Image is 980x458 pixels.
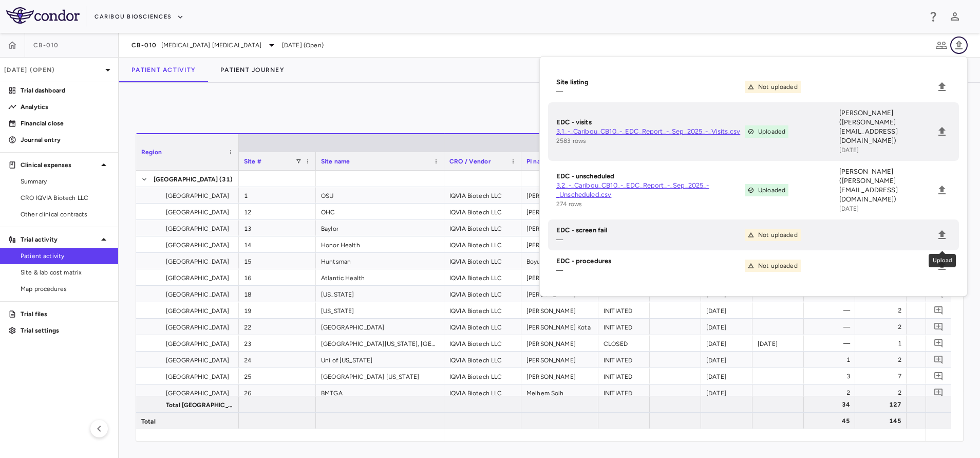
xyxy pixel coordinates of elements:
svg: Add comment [934,388,944,397]
span: Not uploaded [758,82,798,91]
div: IQVIA Biotech LLC [444,236,521,252]
button: Patient Journey [208,58,297,82]
div: INITIATED [598,302,650,318]
div: — [916,302,953,319]
a: 3.1_-_Caribou_CB10_-_EDC_Report_-_Sep_2025_-_Visits.csv [556,127,745,136]
div: — [916,352,953,368]
button: Add comment [932,386,946,399]
span: [DATE] [839,146,859,154]
span: Not uploaded [758,230,798,240]
p: Financial close [21,119,110,128]
div: Atlantic Health [316,269,444,285]
div: IQVIA Biotech LLC [444,319,521,335]
div: [PERSON_NAME] [521,368,598,384]
span: Site name [321,158,350,165]
div: Boyu Hu [521,253,598,269]
div: [DATE] [701,335,752,351]
span: Upload [933,181,951,199]
span: 274 rows [556,200,582,208]
p: Trial files [21,309,110,319]
span: [GEOGRAPHIC_DATA] [166,303,230,319]
div: 23 [239,335,316,351]
div: 45 [813,413,850,429]
p: Trial settings [21,326,110,335]
div: Uni of [US_STATE] [316,352,444,368]
span: [GEOGRAPHIC_DATA] [166,352,230,369]
span: [GEOGRAPHIC_DATA] [166,270,230,286]
div: OHC [316,204,444,219]
span: Total [141,413,156,430]
div: [DATE] [701,319,752,335]
div: 2 [864,319,901,335]
a: 3.2_-_Caribou_CB10_-_EDC_Report_-_Sep_2025_-_Unscheduled.csv [556,181,745,199]
button: Add comment [932,303,946,317]
div: Honor Health [316,236,444,252]
div: — [813,302,850,319]
button: Patient Activity [119,58,208,82]
span: 2583 rows [556,137,586,144]
div: 1 [864,335,901,352]
span: [GEOGRAPHIC_DATA] [166,319,230,336]
div: 3 [813,368,850,384]
div: [PERSON_NAME] [521,236,598,252]
button: Add comment [932,353,946,367]
div: OSU [316,187,444,203]
div: Baylor [316,220,444,236]
div: [DATE] [752,335,804,351]
div: — [813,335,850,352]
span: [GEOGRAPHIC_DATA] [166,385,230,401]
div: IQVIA Biotech LLC [444,187,521,203]
div: INITIATED [598,368,650,384]
span: (31) [219,171,233,188]
div: 12 [239,204,316,219]
div: 26 [239,384,316,400]
div: 1 [813,352,850,368]
div: Huntsman [316,253,444,269]
div: — [916,396,953,413]
span: [GEOGRAPHIC_DATA] [166,221,230,237]
span: [GEOGRAPHIC_DATA] [166,286,230,303]
div: — [916,319,953,335]
span: Patient activity [21,251,110,261]
div: [DATE] [701,368,752,384]
span: Summary [21,177,110,186]
span: Total [GEOGRAPHIC_DATA] [166,397,233,413]
span: [GEOGRAPHIC_DATA] [166,336,230,352]
div: [PERSON_NAME] [521,302,598,318]
p: Clinical expenses [21,160,98,170]
div: 2 [864,302,901,319]
div: [DATE] [701,384,752,400]
div: IQVIA Biotech LLC [444,384,521,400]
span: [GEOGRAPHIC_DATA] [166,204,230,221]
span: [MEDICAL_DATA] [MEDICAL_DATA] [161,41,261,50]
div: 2 [864,384,901,401]
img: logo-full-BYUhSk78.svg [6,7,80,24]
div: [US_STATE] [316,286,444,302]
div: IQVIA Biotech LLC [444,269,521,285]
button: Add comment [932,336,946,350]
div: Upload [929,254,956,267]
div: — [916,413,953,429]
div: 7 [864,368,901,384]
span: Site # [244,158,261,165]
div: 127 [864,396,901,413]
div: 14 [239,236,316,252]
span: [DATE] [839,205,859,212]
h6: EDC - procedures [556,257,745,266]
div: [GEOGRAPHIC_DATA] [316,319,444,335]
div: [DATE] [701,302,752,318]
div: — [916,368,953,384]
p: [DATE] (Open) [4,65,102,75]
span: CRO IQVIA Biotech LLC [21,193,110,203]
div: INITIATED [598,384,650,400]
div: [PERSON_NAME] [521,352,598,368]
div: [PERSON_NAME] [521,187,598,203]
span: Upload [933,123,951,140]
span: — [556,88,563,95]
div: INITIATED [598,319,650,335]
h6: EDC - unscheduled [556,172,745,181]
span: [GEOGRAPHIC_DATA] [166,237,230,253]
span: [GEOGRAPHIC_DATA] [166,188,230,204]
h6: EDC - screen fail [556,226,745,235]
div: 34 [813,396,850,413]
